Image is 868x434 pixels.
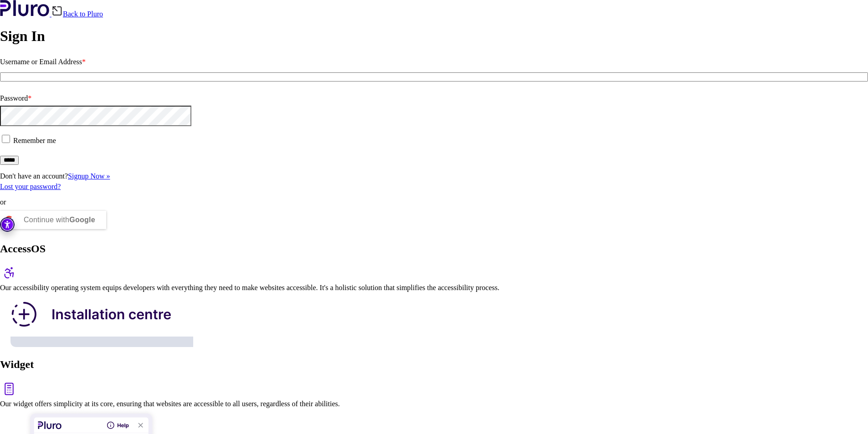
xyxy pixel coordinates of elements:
[24,211,95,229] div: Continue with
[51,5,63,16] img: Back icon
[2,135,10,143] input: Remember me
[69,216,95,224] b: Google
[68,172,110,180] a: Signup Now »
[51,10,103,18] a: Back to Pluro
